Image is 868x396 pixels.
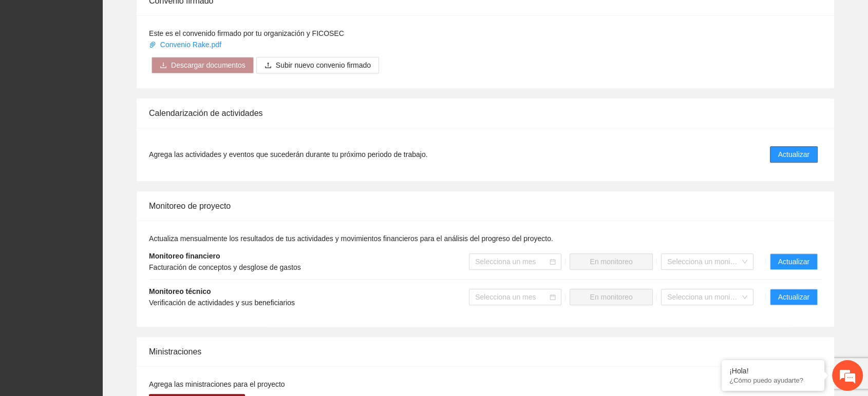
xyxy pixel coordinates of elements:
[770,253,818,270] button: Actualizar
[149,41,223,49] a: Convenio Rake.pdf
[171,60,246,71] span: Descargar documentos
[5,280,196,316] textarea: Escriba su mensaje y pulse “Intro”
[778,149,809,160] span: Actualizar
[149,380,285,388] span: Agrega las ministraciones para el proyecto
[770,289,818,305] button: Actualizar
[770,146,818,163] button: Actualizar
[265,62,272,70] span: upload
[149,252,220,260] strong: Monitoreo financiero
[256,61,379,69] span: uploadSubir nuevo convenio firmado
[276,60,371,71] span: Subir nuevo convenio firmado
[168,5,193,30] div: Minimizar ventana de chat en vivo
[550,259,556,265] span: calendar
[149,149,427,160] span: Agrega las actividades y eventos que sucederán durante tu próximo periodo de trabajo.
[550,294,556,300] span: calendar
[256,57,379,73] button: uploadSubir nuevo convenio firmado
[152,57,254,73] button: downloadDescargar documentos
[149,337,822,366] div: Ministraciones
[53,52,173,66] div: Chatee con nosotros ahora
[778,291,809,303] span: Actualizar
[149,299,295,307] span: Verificación de actividades y sus beneficiarios
[149,191,822,221] div: Monitoreo de proyecto
[149,98,822,128] div: Calendarización de actividades
[160,62,167,70] span: download
[149,41,156,48] span: paper-clip
[778,256,809,267] span: Actualizar
[729,367,817,375] div: ¡Hola!
[60,137,142,241] span: Estamos en línea.
[149,263,301,271] span: Facturación de conceptos y desglose de gastos
[149,234,553,243] span: Actualiza mensualmente los resultados de tus actividades y movimientos financieros para el anális...
[729,377,817,384] p: ¿Cómo puedo ayudarte?
[149,287,211,295] strong: Monitoreo técnico
[149,29,344,37] span: Este es el convenido firmado por tu organización y FICOSEC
